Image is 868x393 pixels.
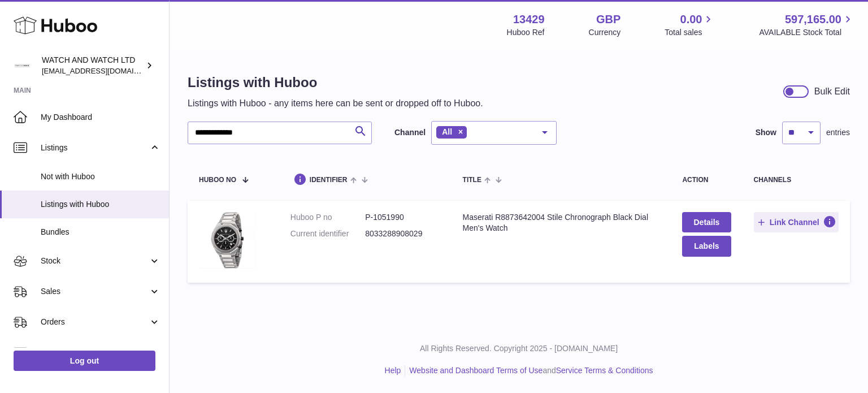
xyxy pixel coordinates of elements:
[759,12,854,38] a: 597,165.00 AVAILABLE Stock Total
[41,199,160,210] span: Listings with Huboo
[682,176,731,184] div: action
[199,176,236,184] span: Huboo no
[41,171,160,182] span: Not with Huboo
[513,12,545,27] strong: 13429
[365,228,440,239] dd: 8033288908029
[310,176,348,184] span: identifier
[41,317,149,327] span: Orders
[41,256,149,266] span: Stock
[290,212,365,223] dt: Huboo P no
[682,236,731,256] button: Labels
[41,112,160,123] span: My Dashboard
[14,57,31,74] img: internalAdmin-13429@internal.huboo.com
[41,347,160,358] span: Usage
[463,212,660,234] div: Maserati R8873642004 Stile Chronograph Black Dial Men's Watch
[409,366,542,375] a: Website and Dashboard Terms of Use
[759,27,854,38] span: AVAILABLE Stock Total
[41,227,160,237] span: Bundles
[394,127,426,138] label: Channel
[365,212,440,223] dd: P-1051990
[556,366,653,375] a: Service Terms & Conditions
[589,27,621,38] div: Currency
[770,217,819,227] span: Link Channel
[680,12,702,27] span: 0.00
[199,212,255,269] img: Maserati R8873642004 Stile Chronograph Black Dial Men's Watch
[754,212,839,232] button: Link Channel
[754,176,839,184] div: channels
[665,27,715,38] span: Total sales
[179,343,859,354] p: All Rights Reserved. Copyright 2025 - [DOMAIN_NAME]
[665,12,715,38] a: 0.00 Total sales
[42,66,166,75] span: [EMAIL_ADDRESS][DOMAIN_NAME]
[385,366,401,375] a: Help
[814,85,850,98] div: Bulk Edit
[41,286,149,297] span: Sales
[188,74,483,92] h1: Listings with Huboo
[826,127,850,138] span: entries
[405,365,653,376] li: and
[463,176,481,184] span: title
[682,212,731,232] a: Details
[507,27,545,38] div: Huboo Ref
[42,55,144,76] div: WATCH AND WATCH LTD
[14,351,155,371] a: Log out
[188,97,483,110] p: Listings with Huboo - any items here can be sent or dropped off to Huboo.
[442,127,452,136] span: All
[290,228,365,239] dt: Current identifier
[41,142,149,153] span: Listings
[596,12,620,27] strong: GBP
[785,12,841,27] span: 597,165.00
[756,127,776,138] label: Show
